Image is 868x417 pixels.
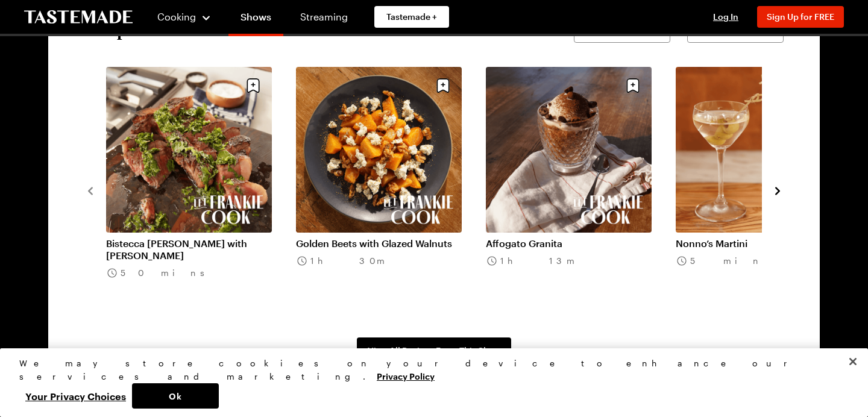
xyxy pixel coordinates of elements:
span: Tastemade + [386,11,437,23]
a: More information about your privacy, opens in a new tab [377,370,435,381]
button: Save recipe [432,74,454,97]
span: Cooking [157,11,196,22]
a: Nonno’s Martini [676,237,841,249]
button: navigate to next item [772,183,784,197]
a: Tastemade + [374,6,449,28]
span: Sign Up for FREE [767,11,834,22]
div: We may store cookies on your device to enhance our services and marketing. [19,357,838,383]
button: Sign Up for FREE [757,6,844,28]
a: Golden Beets with Glazed Walnuts [296,237,462,249]
div: Privacy [19,357,838,409]
span: Log In [713,11,738,22]
button: Ok [132,383,219,409]
button: Your Privacy Choices [19,383,132,409]
a: Shows [228,2,283,36]
div: 1 / 10 [106,67,296,313]
a: Affogato Granita [486,237,652,249]
button: Cooking [157,2,212,31]
div: 3 / 10 [486,67,676,313]
span: View All Recipes From This Show [368,345,501,357]
div: 4 / 10 [676,67,866,313]
button: Save recipe [621,74,644,97]
button: navigate to previous item [84,183,96,197]
a: View All Recipes From This Show [357,337,511,364]
button: Close [840,348,866,375]
button: Log In [702,11,750,23]
div: 2 / 10 [296,67,486,313]
a: Bistecca [PERSON_NAME] with [PERSON_NAME] [106,237,272,262]
button: Save recipe [242,74,265,97]
a: To Tastemade Home Page [24,10,133,24]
